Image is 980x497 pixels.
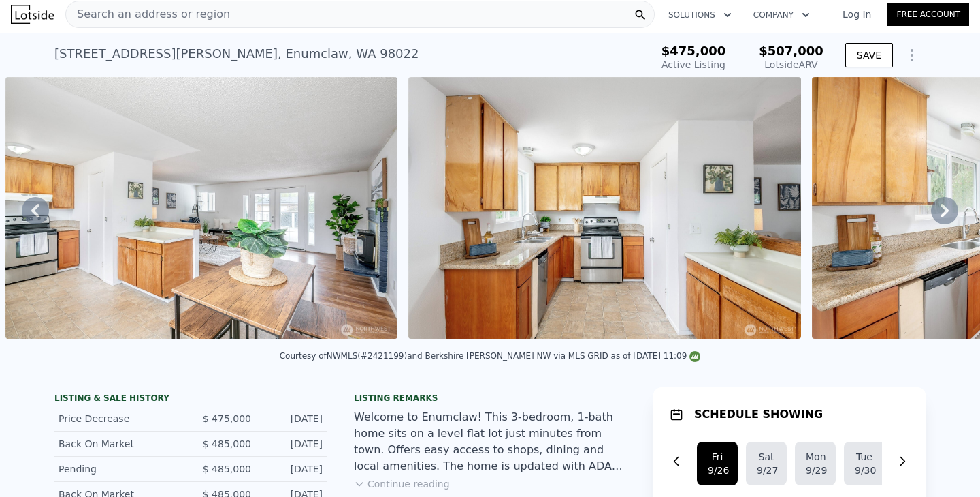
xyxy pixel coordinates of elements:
[354,409,626,475] div: Welcome to Enumclaw! This 3-bedroom, 1-bath home sits on a level flat lot just minutes from town....
[694,406,823,423] h1: SCHEDULE SHOWING
[661,59,725,70] span: Active Listing
[826,7,887,21] a: Log In
[757,450,776,464] div: Sat
[59,437,180,451] div: Back On Market
[59,462,180,476] div: Pending
[708,464,727,477] div: 9/26
[845,43,893,67] button: SAVE
[746,442,787,485] button: Sat9/27
[203,438,251,449] span: $ 485,000
[855,450,874,464] div: Tue
[661,44,726,58] span: $475,000
[795,442,836,485] button: Mon9/29
[203,464,251,475] span: $ 485,000
[354,393,626,404] div: Listing remarks
[757,464,776,477] div: 9/27
[759,44,823,58] span: $507,000
[708,450,727,464] div: Fri
[742,3,821,27] button: Company
[262,412,323,425] div: [DATE]
[689,351,700,362] img: NWMLS Logo
[806,464,825,477] div: 9/29
[759,58,823,72] div: Lotside ARV
[844,442,885,485] button: Tue9/30
[697,442,738,485] button: Fri9/26
[354,477,450,491] button: Continue reading
[66,6,230,22] span: Search an address or region
[203,413,251,424] span: $ 475,000
[887,3,969,26] a: Free Account
[5,77,397,339] img: Sale: 167470515 Parcel: 98386485
[657,3,742,27] button: Solutions
[408,77,800,339] img: Sale: 167470515 Parcel: 98386485
[262,437,323,451] div: [DATE]
[898,42,926,69] button: Show Options
[11,5,54,24] img: Lotside
[54,44,419,63] div: [STREET_ADDRESS][PERSON_NAME] , Enumclaw , WA 98022
[262,462,323,476] div: [DATE]
[59,412,180,425] div: Price Decrease
[855,464,874,477] div: 9/30
[806,450,825,464] div: Mon
[54,393,327,406] div: LISTING & SALE HISTORY
[280,351,701,361] div: Courtesy of NWMLS (#2421199) and Berkshire [PERSON_NAME] NW via MLS GRID as of [DATE] 11:09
